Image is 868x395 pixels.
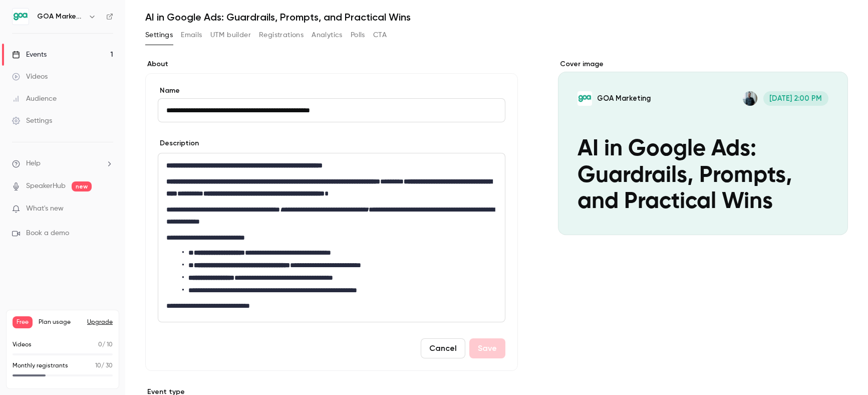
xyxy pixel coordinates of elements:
h6: GOA Marketing [37,12,84,22]
button: Polls [351,27,365,43]
p: / 10 [98,340,113,349]
button: Upgrade [87,318,113,326]
p: Videos [13,340,32,349]
iframe: Noticeable Trigger [101,205,113,214]
button: Analytics [312,27,343,43]
a: SpeakerHub [26,181,66,191]
label: Description [158,138,199,148]
section: description [158,153,505,322]
button: Settings [145,27,173,43]
div: Audience [12,94,57,104]
label: Cover image [558,59,848,69]
label: Name [158,86,505,96]
span: What's new [26,204,64,214]
span: Book a demo [26,228,69,239]
li: help-dropdown-opener [12,158,113,169]
h1: AI in Google Ads: Guardrails, Prompts, and Practical Wins [145,11,848,23]
button: Cancel [421,338,465,358]
span: Help [26,158,41,169]
span: Free [13,316,33,328]
p: Monthly registrants [13,361,68,370]
img: GOA Marketing [13,9,29,25]
section: Cover image [558,59,848,235]
div: Videos [12,72,48,82]
button: Emails [181,27,202,43]
div: editor [158,153,505,322]
div: Settings [12,116,52,126]
span: new [72,181,92,191]
span: 0 [98,342,102,348]
span: Plan usage [39,318,81,326]
button: Registrations [259,27,304,43]
p: / 30 [95,361,113,370]
button: CTA [373,27,387,43]
span: 10 [95,363,101,369]
button: UTM builder [210,27,251,43]
label: About [145,59,518,69]
div: Events [12,50,47,60]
